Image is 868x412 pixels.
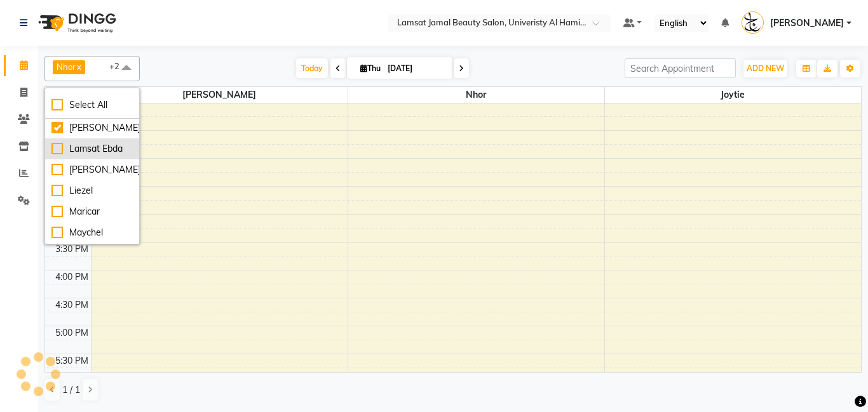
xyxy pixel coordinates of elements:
div: 4:00 PM [53,270,91,284]
span: Nhor [348,87,604,103]
div: Liezel [51,184,133,197]
div: 5:00 PM [53,326,91,340]
span: [PERSON_NAME] [770,17,844,30]
div: [PERSON_NAME] [51,163,133,176]
div: Lamsat Ebda [51,142,133,156]
div: Select All [51,98,133,112]
span: Thu [357,63,384,73]
img: Lamsat Jamal [742,11,764,34]
span: Nhor [57,62,76,72]
div: Maychel [51,226,133,239]
span: +2 [109,61,129,71]
div: Maricar [51,205,133,218]
img: logo [32,5,119,41]
a: x [76,62,81,72]
div: 3:30 PM [53,243,91,256]
div: 4:30 PM [53,298,91,312]
span: ADD NEW [747,63,784,73]
input: Search Appointment [625,58,736,78]
span: 1 / 1 [62,383,80,397]
span: Joytie [605,87,862,103]
span: [PERSON_NAME] [92,87,348,103]
div: 5:30 PM [53,354,91,368]
span: Today [296,58,328,78]
div: [PERSON_NAME] [51,121,133,135]
button: ADD NEW [743,60,787,77]
input: 2025-09-04 [384,59,447,78]
div: Stylist [45,87,91,100]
